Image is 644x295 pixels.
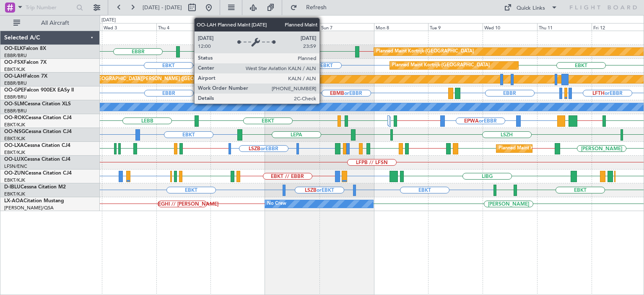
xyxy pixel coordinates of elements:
[102,23,156,31] div: Wed 3
[4,171,72,176] a: OO-ZUNCessna Citation CJ4
[4,122,25,128] a: EBKT/KJK
[4,157,24,162] span: OO-LUX
[4,157,70,162] a: OO-LUXCessna Citation CJ4
[4,185,21,190] span: D-IBLU
[374,23,428,31] div: Mon 8
[4,205,54,211] a: [PERSON_NAME]/QSA
[299,5,334,10] span: Refresh
[156,23,211,31] div: Thu 4
[4,198,64,204] a: LX-AOACitation Mustang
[4,88,24,93] span: OO-GPE
[392,59,490,72] div: Planned Maint Kortrijk-[GEOGRAPHIC_DATA]
[4,191,25,197] a: EBKT/KJK
[101,17,116,24] div: [DATE]
[499,142,596,155] div: Planned Maint Kortrijk-[GEOGRAPHIC_DATA]
[4,115,25,120] span: OO-ROK
[319,23,374,31] div: Sun 7
[537,23,592,31] div: Thu 11
[4,88,74,93] a: OO-GPEFalcon 900EX EASy II
[4,129,72,134] a: OO-NSGCessna Citation CJ4
[4,94,27,100] a: EBBR/BRU
[4,163,27,170] a: LFSN/ENC
[22,20,88,26] span: All Aircraft
[4,198,23,204] span: LX-AOA
[265,23,319,31] div: Sat 6
[4,52,27,59] a: EBBR/BRU
[4,60,47,65] a: OO-FSXFalcon 7X
[4,177,25,183] a: EBKT/KJK
[22,73,270,86] div: Planned Maint [PERSON_NAME]-[GEOGRAPHIC_DATA][PERSON_NAME] ([GEOGRAPHIC_DATA][PERSON_NAME])
[4,171,25,176] span: OO-ZUN
[4,115,72,120] a: OO-ROKCessna Citation CJ4
[4,143,70,148] a: OO-LXACessna Citation CJ4
[483,23,537,31] div: Wed 10
[4,149,25,156] a: EBKT/KJK
[4,74,47,79] a: OO-LAHFalcon 7X
[4,129,25,134] span: OO-NSG
[517,4,545,13] div: Quick Links
[26,1,74,14] input: Trip Number
[267,198,286,210] div: No Crew
[4,143,24,148] span: OO-LXA
[210,23,265,31] div: Fri 5
[4,46,23,51] span: OO-ELK
[4,66,25,73] a: EBKT/KJK
[4,60,23,65] span: OO-FSX
[4,46,46,51] a: OO-ELKFalcon 8X
[4,102,71,107] a: OO-SLMCessna Citation XLS
[4,102,24,107] span: OO-SLM
[4,74,24,79] span: OO-LAH
[376,45,474,58] div: Planned Maint Kortrijk-[GEOGRAPHIC_DATA]
[143,4,182,11] span: [DATE] - [DATE]
[4,136,25,142] a: EBKT/KJK
[4,108,27,114] a: EBBR/BRU
[500,1,562,14] button: Quick Links
[428,23,483,31] div: Tue 9
[286,1,337,14] button: Refresh
[9,16,91,30] button: All Aircraft
[4,185,66,190] a: D-IBLUCessna Citation M2
[4,80,27,86] a: EBBR/BRU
